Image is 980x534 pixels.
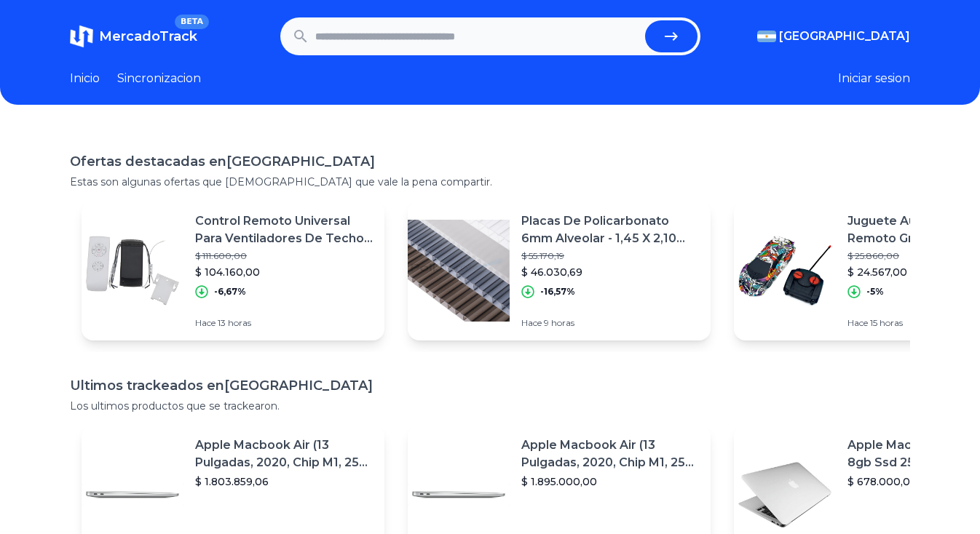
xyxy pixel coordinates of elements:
[214,286,246,298] p: -6,67%
[82,201,384,340] a: Featured imageControl Remoto Universal Para Ventiladores De Techo F*$ 111.600,00$ 104.160,00-6,67...
[82,220,183,322] img: Featured image
[734,220,836,322] img: Featured image
[195,250,373,262] p: $ 111.600,00
[195,212,373,247] p: Control Remoto Universal Para Ventiladores De Techo F*
[70,399,910,413] p: Los ultimos productos que se trackearon.
[757,28,910,45] button: [GEOGRAPHIC_DATA]
[70,70,100,87] a: Inicio
[99,28,197,44] span: MercadoTrack
[866,286,884,298] p: -5%
[195,317,373,329] p: Hace 13 horas
[70,175,910,189] p: Estas son algunas ofertas que [DEMOGRAPHIC_DATA] que vale la pena compartir.
[70,25,93,48] img: MercadoTrack
[195,265,373,279] p: $ 104.160,00
[838,70,910,87] button: Iniciar sesion
[175,15,209,29] span: BETA
[70,25,197,48] a: MercadoTrackBETA
[408,220,510,322] img: Featured image
[521,474,699,489] p: $ 1.895.000,00
[408,201,711,340] a: Featured imagePlacas De Policarbonato 6mm Alveolar - 1,45 X 2,10 Mts$ 55.170,19$ 46.030,69-16,57%...
[521,317,699,329] p: Hace 9 horas
[521,265,699,279] p: $ 46.030,69
[521,250,699,262] p: $ 55.170,19
[521,437,699,471] p: Apple Macbook Air (13 Pulgadas, 2020, Chip M1, 256 Gb De Ssd, 8 Gb De Ram) - Plata
[195,474,373,489] p: $ 1.803.859,06
[521,212,699,247] p: Placas De Policarbonato 6mm Alveolar - 1,45 X 2,10 Mts
[117,70,201,87] a: Sincronizacion
[779,28,910,45] span: [GEOGRAPHIC_DATA]
[757,31,776,42] img: Argentina
[195,437,373,471] p: Apple Macbook Air (13 Pulgadas, 2020, Chip M1, 256 Gb De Ssd, 8 Gb De Ram) - Plata
[70,375,910,396] h1: Ultimos trackeados en [GEOGRAPHIC_DATA]
[70,151,910,172] h1: Ofertas destacadas en [GEOGRAPHIC_DATA]
[540,286,575,298] p: -16,57%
